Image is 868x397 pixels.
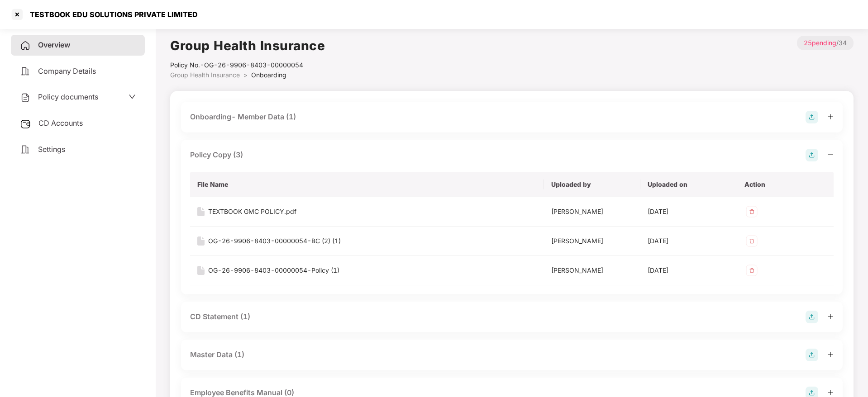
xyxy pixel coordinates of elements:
img: svg+xml;base64,PHN2ZyB4bWxucz0iaHR0cDovL3d3dy53My5vcmcvMjAwMC9zdmciIHdpZHRoPSIzMiIgaGVpZ2h0PSIzMi... [744,263,759,278]
div: [PERSON_NAME] [551,207,633,217]
span: Onboarding [251,71,286,79]
img: svg+xml;base64,PHN2ZyB4bWxucz0iaHR0cDovL3d3dy53My5vcmcvMjAwMC9zdmciIHdpZHRoPSIyOCIgaGVpZ2h0PSIyOC... [806,311,818,323]
span: Policy documents [38,92,98,101]
span: plus [827,313,834,320]
div: [DATE] [648,265,730,275]
th: Uploaded on [640,172,737,197]
img: svg+xml;base64,PHN2ZyB4bWxucz0iaHR0cDovL3d3dy53My5vcmcvMjAwMC9zdmciIHdpZHRoPSIyOCIgaGVpZ2h0PSIyOC... [806,349,818,361]
div: Policy Copy (3) [190,149,243,161]
div: OG-26-9906-8403-00000054-Policy (1) [208,265,339,275]
div: OG-26-9906-8403-00000054-BC (2) (1) [208,236,341,246]
span: Company Details [38,66,96,76]
div: Master Data (1) [190,349,244,360]
span: down [129,93,136,100]
span: plus [827,389,834,396]
img: svg+xml;base64,PHN2ZyB4bWxucz0iaHR0cDovL3d3dy53My5vcmcvMjAwMC9zdmciIHdpZHRoPSIxNiIgaGVpZ2h0PSIyMC... [197,207,205,216]
img: svg+xml;base64,PHN2ZyB4bWxucz0iaHR0cDovL3d3dy53My5vcmcvMjAwMC9zdmciIHdpZHRoPSIyNCIgaGVpZ2h0PSIyNC... [20,40,31,51]
img: svg+xml;base64,PHN2ZyB4bWxucz0iaHR0cDovL3d3dy53My5vcmcvMjAwMC9zdmciIHdpZHRoPSIyNCIgaGVpZ2h0PSIyNC... [20,66,31,77]
th: Uploaded by [544,172,640,197]
div: TEXTBOOK GMC POLICY.pdf [208,207,296,217]
div: [PERSON_NAME] [551,236,633,246]
img: svg+xml;base64,PHN2ZyB3aWR0aD0iMjUiIGhlaWdodD0iMjQiIHZpZXdCb3g9IjAgMCAyNSAyNCIgZmlsbD0ibm9uZSIgeG... [20,118,31,129]
span: Overview [38,40,70,49]
img: svg+xml;base64,PHN2ZyB4bWxucz0iaHR0cDovL3d3dy53My5vcmcvMjAwMC9zdmciIHdpZHRoPSIyNCIgaGVpZ2h0PSIyNC... [20,144,31,155]
div: Policy No.- OG-26-9906-8403-00000054 [170,60,325,70]
span: plus [827,113,834,120]
th: File Name [190,172,544,197]
h1: Group Health Insurance [170,36,325,56]
span: Settings [38,145,65,154]
img: svg+xml;base64,PHN2ZyB4bWxucz0iaHR0cDovL3d3dy53My5vcmcvMjAwMC9zdmciIHdpZHRoPSIyOCIgaGVpZ2h0PSIyOC... [806,149,818,161]
th: Action [737,172,834,197]
div: [PERSON_NAME] [551,265,633,275]
span: plus [827,351,834,358]
span: CD Accounts [38,118,83,128]
img: svg+xml;base64,PHN2ZyB4bWxucz0iaHR0cDovL3d3dy53My5vcmcvMjAwMC9zdmciIHdpZHRoPSIxNiIgaGVpZ2h0PSIyMC... [197,236,205,246]
img: svg+xml;base64,PHN2ZyB4bWxucz0iaHR0cDovL3d3dy53My5vcmcvMjAwMC9zdmciIHdpZHRoPSIyOCIgaGVpZ2h0PSIyOC... [806,111,818,123]
span: 25 pending [804,39,836,47]
img: svg+xml;base64,PHN2ZyB4bWxucz0iaHR0cDovL3d3dy53My5vcmcvMjAwMC9zdmciIHdpZHRoPSIzMiIgaGVpZ2h0PSIzMi... [744,234,759,248]
div: TESTBOOK EDU SOLUTIONS PRIVATE LIMITED [24,10,198,19]
img: svg+xml;base64,PHN2ZyB4bWxucz0iaHR0cDovL3d3dy53My5vcmcvMjAwMC9zdmciIHdpZHRoPSIzMiIgaGVpZ2h0PSIzMi... [744,204,759,219]
span: minus [827,151,834,158]
img: svg+xml;base64,PHN2ZyB4bWxucz0iaHR0cDovL3d3dy53My5vcmcvMjAwMC9zdmciIHdpZHRoPSIyNCIgaGVpZ2h0PSIyNC... [20,92,31,103]
span: Group Health Insurance [170,71,240,79]
div: [DATE] [648,236,730,246]
img: svg+xml;base64,PHN2ZyB4bWxucz0iaHR0cDovL3d3dy53My5vcmcvMjAwMC9zdmciIHdpZHRoPSIxNiIgaGVpZ2h0PSIyMC... [197,266,205,275]
span: > [243,71,248,79]
div: CD Statement (1) [190,311,250,322]
div: [DATE] [648,207,730,217]
p: / 34 [797,36,854,50]
div: Onboarding- Member Data (1) [190,111,296,123]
